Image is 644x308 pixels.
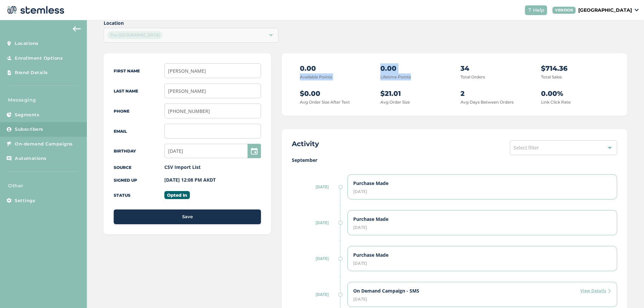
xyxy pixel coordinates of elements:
p: $21.01 [380,88,448,99]
span: Select filter [514,144,539,151]
label: Total Sales [541,74,562,79]
span: Automations [15,155,47,162]
label: Purchase Made [353,180,388,187]
p: $0.00 [300,88,368,99]
iframe: Chat Widget [610,276,644,308]
span: Help [533,7,544,14]
label: [DATE] [292,220,339,226]
div: [DATE] [353,297,611,301]
p: 0.00% [541,88,609,99]
input: MM/DD/YYYY [164,144,261,158]
span: Enrollment Options [15,55,63,62]
label: Location [104,19,278,26]
label: Source [114,165,131,170]
img: icon_down-arrow-small-66adaf34.svg [635,9,639,11]
label: Email [114,129,127,134]
label: September [292,157,617,164]
label: [DATE] [292,292,339,298]
label: Available Points [300,74,332,79]
p: $714.36 [541,63,609,73]
span: Segments [15,112,39,118]
label: Opted In [164,191,190,199]
label: [DATE] [292,256,339,262]
label: Avg Order Size After Text [300,100,350,105]
label: View Details [580,288,611,294]
div: VENDOR [552,7,576,14]
p: 0.00 [380,63,448,73]
label: Phone [114,109,129,114]
span: On-demand Campaigns [15,141,73,147]
label: On Demand Campaign - SMS [353,288,419,294]
label: First Name [114,68,140,73]
p: 0.00 [300,63,368,73]
div: [DATE] [353,225,611,230]
label: Link Click Rate [541,100,571,105]
label: Signed up [114,178,137,183]
div: [DATE] [353,261,611,265]
img: icon-arrow-right-e68ea530.svg [607,289,611,293]
button: Save [114,209,261,224]
label: Birthday [114,148,136,153]
label: [DATE] [292,184,339,190]
h2: Activity [292,139,319,148]
div: [DATE] [353,189,611,194]
label: Status [114,193,130,198]
p: 2 [461,88,529,99]
label: [DATE] 12:08 PM AKDT [164,177,216,183]
label: Purchase Made [353,252,388,258]
span: Brand Details [15,69,48,76]
label: Total Orders [461,74,485,79]
label: Lifetime Points [380,74,411,79]
label: Last Name [114,88,138,94]
img: icon-help-white-03924b79.svg [528,8,532,12]
span: Subscribers [15,126,43,133]
label: Purchase Made [353,216,388,223]
span: Save [182,213,193,220]
span: Locations [15,40,39,47]
label: CSV Import List [164,164,201,170]
p: 34 [461,63,529,73]
img: logo-dark-0685b13c.svg [5,3,64,17]
span: Settings [15,197,35,204]
p: [GEOGRAPHIC_DATA] [578,7,632,14]
label: Avg Order Size [380,100,410,105]
img: icon-arrow-back-accent-c549486e.svg [73,26,81,32]
label: Avg Days Between Orders [461,100,514,105]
